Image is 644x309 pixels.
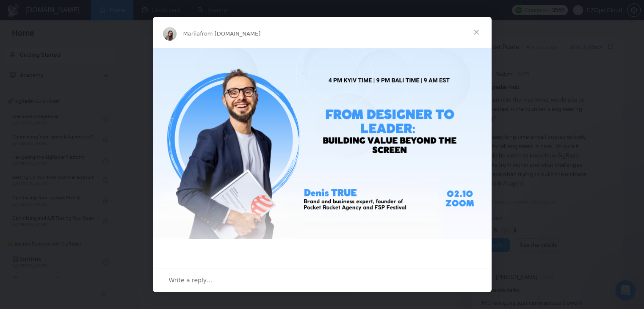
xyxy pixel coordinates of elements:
[153,268,492,292] div: Open conversation and reply
[461,17,492,47] span: Close
[169,275,213,286] span: Write a reply…
[163,27,177,41] img: Profile image for Mariia
[205,254,440,284] div: 🤔
[200,30,260,37] span: from [DOMAIN_NAME]
[183,30,200,37] span: Mariia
